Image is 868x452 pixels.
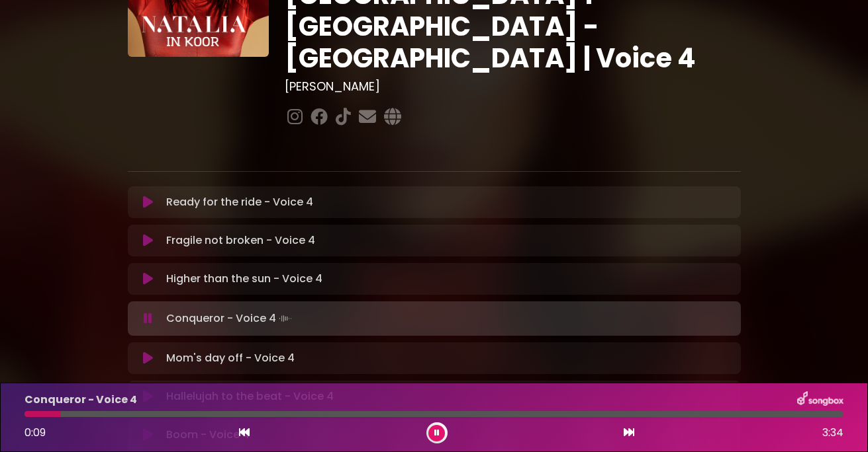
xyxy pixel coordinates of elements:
[285,79,741,94] h3: [PERSON_NAME]
[797,391,844,408] img: songbox-logo-white.png
[166,309,295,328] p: Conqueror - Voice 4
[166,194,313,210] p: Ready for the ride - Voice 4
[822,425,844,441] span: 3:34
[166,350,295,366] p: Mom's day off - Voice 4
[24,425,46,440] span: 0:09
[24,392,137,408] p: Conqueror - Voice 4
[276,309,295,328] img: waveform4.gif
[166,271,322,287] p: Higher than the sun - Voice 4
[166,233,315,248] p: Fragile not broken - Voice 4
